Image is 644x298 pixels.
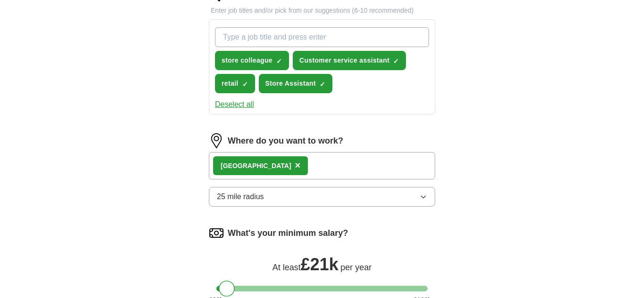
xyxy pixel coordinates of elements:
[295,160,301,170] span: ×
[221,161,291,171] div: [GEOGRAPHIC_DATA]
[228,135,343,147] label: Where do you want to work?
[393,57,399,65] span: ✓
[259,74,332,93] button: Store Assistant✓
[222,79,239,89] span: retail
[209,6,435,16] p: Enter job titles and/or pick from our suggestions (6-10 recommended)
[340,263,372,272] span: per year
[299,56,389,65] span: Customer service assistant
[293,51,406,70] button: Customer service assistant✓
[209,187,435,207] button: 25 mile radius
[215,27,429,47] input: Type a job title and press enter
[217,191,264,202] span: 25 mile radius
[265,79,316,89] span: Store Assistant
[209,133,224,148] img: location.png
[320,81,325,88] span: ✓
[276,57,282,65] span: ✓
[215,74,255,93] button: retail✓
[242,81,248,88] span: ✓
[215,51,289,70] button: store colleague✓
[295,159,301,173] button: ×
[272,263,301,272] span: At least
[228,227,348,240] label: What's your minimum salary?
[301,255,339,274] span: £ 21k
[222,56,272,65] span: store colleague
[215,99,254,110] button: Deselect all
[209,226,224,241] img: salary.png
